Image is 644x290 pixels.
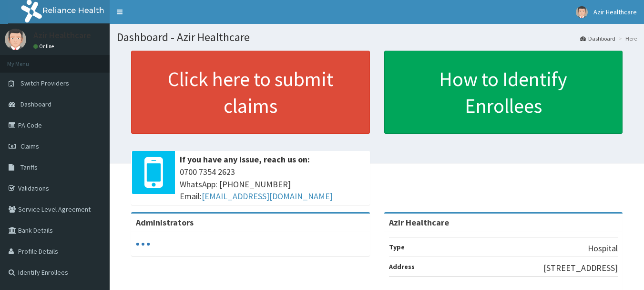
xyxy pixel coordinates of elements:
[20,142,39,150] span: Claims
[20,79,69,87] span: Switch Providers
[117,31,637,43] h1: Dashboard - Azir Healthcare
[180,154,310,165] b: If you have any issue, reach us on:
[136,237,150,251] svg: audio-loading
[5,29,26,50] img: User Image
[389,262,415,271] b: Address
[616,34,637,43] li: Here
[576,6,588,18] img: User Image
[20,100,51,108] span: Dashboard
[202,191,333,202] a: [EMAIL_ADDRESS][DOMAIN_NAME]
[33,43,56,50] a: Online
[580,34,615,43] a: Dashboard
[131,51,370,134] a: Click here to submit claims
[593,8,637,16] span: Azir Healthcare
[33,31,91,40] p: Azir Healthcare
[20,163,38,172] span: Tariffs
[543,262,618,274] p: [STREET_ADDRESS]
[389,217,449,228] strong: Azir Healthcare
[384,51,623,134] a: How to Identify Enrollees
[588,242,618,255] p: Hospital
[136,217,194,228] b: Administrators
[389,243,405,251] b: Type
[180,166,365,203] span: 0700 7354 2623 WhatsApp: [PHONE_NUMBER] Email:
